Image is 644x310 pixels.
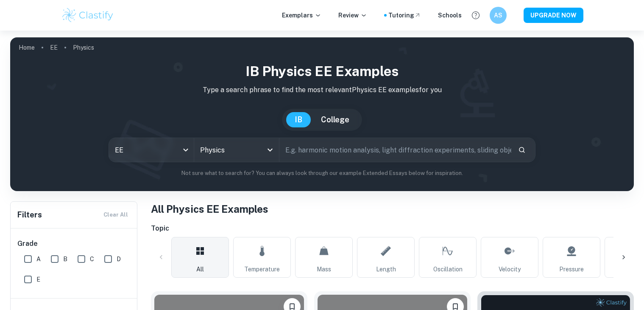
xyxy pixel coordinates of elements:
img: profile cover [10,37,634,191]
p: Not sure what to search for? You can always look through our example Extended Essays below for in... [17,169,627,178]
span: B [63,254,67,264]
button: Help and Feedback [468,8,483,23]
button: AS [490,7,507,24]
div: EE [109,138,194,162]
h6: Topic [151,223,634,234]
span: Velocity [499,265,521,274]
input: E.g. harmonic motion analysis, light diffraction experiments, sliding objects down a ramp... [279,138,511,162]
p: Review [338,11,367,20]
button: UPGRADE NOW [524,8,583,23]
span: Oscillation [433,265,463,274]
a: Schools [438,11,462,20]
h6: Filters [17,209,42,221]
h6: Grade [17,239,131,249]
a: EE [50,42,58,54]
span: E [36,275,40,284]
span: Mass [317,265,331,274]
span: Length [376,265,396,274]
span: D [117,254,121,264]
span: Pressure [559,265,584,274]
h6: AS [493,11,503,20]
span: C [90,254,94,264]
button: IB [286,112,311,127]
span: A [36,254,41,264]
h1: All Physics EE Examples [151,201,634,217]
h1: IB Physics EE examples [17,61,627,82]
button: Search [515,143,529,157]
a: Tutoring [388,11,421,20]
p: Type a search phrase to find the most relevant Physics EE examples for you [17,85,627,95]
p: Physics [73,43,94,52]
img: Clastify logo [61,7,115,24]
button: College [312,112,358,127]
button: Open [264,144,276,156]
p: Exemplars [282,11,321,20]
span: Temperature [244,265,280,274]
span: All [196,265,204,274]
a: Home [19,42,35,54]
